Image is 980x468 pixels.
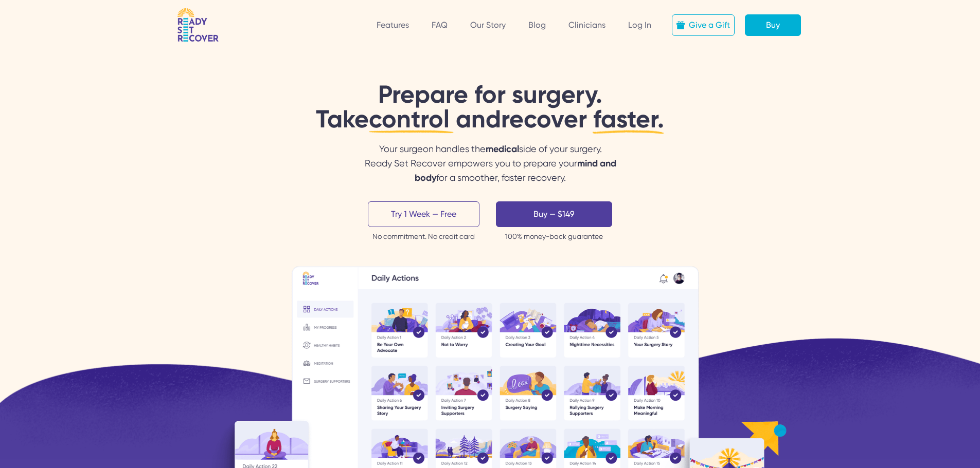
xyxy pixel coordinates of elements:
[432,20,448,30] a: FAQ
[628,20,651,30] a: Log In
[528,20,546,30] a: Blog
[369,130,455,134] img: Line1
[316,82,664,132] h1: Prepare for surgery.
[351,156,629,185] div: Ready Set Recover empowers you to prepare your for a smoother, faster recovery.
[369,104,456,134] span: control
[377,20,409,30] a: Features
[415,158,616,183] span: mind and body
[470,20,506,30] a: Our Story
[177,8,219,42] img: RSR
[745,14,801,36] a: Buy
[501,104,664,134] span: recover faster.
[689,19,730,31] div: Give a Gift
[496,201,612,227] a: Buy — $149
[316,107,664,132] div: Take and
[368,201,479,227] a: Try 1 Week — Free
[766,19,780,31] div: Buy
[568,20,605,30] a: Clinicians
[351,142,629,185] div: Your surgeon handles the side of your surgery.
[672,14,735,36] a: Give a Gift
[372,231,475,241] div: No commitment. No credit card
[505,231,603,241] div: 100% money-back guarantee
[592,126,666,138] img: Line2
[485,143,519,155] span: medical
